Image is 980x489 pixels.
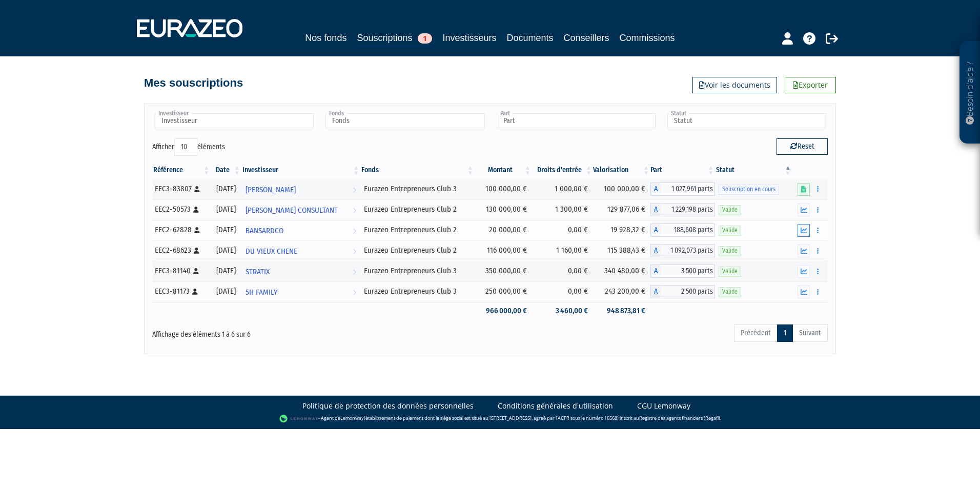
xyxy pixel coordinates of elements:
span: 1 [418,33,432,44]
i: [Français] Personne physique [193,268,199,274]
a: 1 [777,324,793,342]
span: 3 500 parts [661,264,715,278]
span: A [650,285,661,298]
td: 0,00 € [532,261,593,281]
a: Souscriptions1 [357,31,432,47]
span: Valide [719,267,741,276]
img: 1732889491-logotype_eurazeo_blanc_rvb.png [137,19,242,37]
th: Fonds: activer pour trier la colonne par ordre croissant [360,161,475,179]
span: BANSARDCO [246,221,283,240]
a: STRATIX [241,261,360,281]
span: Valide [719,226,741,235]
div: A - Eurazeo Entrepreneurs Club 3 [650,264,715,278]
span: A [650,182,661,196]
i: Voir l'investisseur [353,221,356,240]
div: A - Eurazeo Entrepreneurs Club 2 [650,203,715,216]
td: 1 000,00 € [532,179,593,199]
span: A [650,203,661,216]
span: 188,608 parts [661,223,715,237]
td: 948 873,81 € [593,302,650,320]
a: Lemonway [340,415,364,421]
span: DU VIEUX CHENE [246,242,297,261]
td: 100 000,00 € [475,179,532,199]
span: [PERSON_NAME] [246,180,296,199]
td: 3 460,00 € [532,302,593,320]
a: Conditions générales d'utilisation [498,401,613,411]
div: [DATE] [214,245,237,256]
i: Voir l'investisseur [353,180,356,199]
td: 350 000,00 € [475,261,532,281]
td: 250 000,00 € [475,281,532,302]
i: Voir l'investisseur [353,283,356,302]
a: Conseillers [564,31,609,45]
a: [PERSON_NAME] [241,179,360,199]
div: Eurazeo Entrepreneurs Club 3 [364,266,471,276]
td: 0,00 € [532,281,593,302]
a: Nos fonds [305,31,346,45]
div: Eurazeo Entrepreneurs Club 3 [364,286,471,297]
span: A [650,223,661,237]
a: Investisseurs [442,31,496,45]
p: Besoin d'aide ? [964,47,976,139]
a: [PERSON_NAME] CONSULTANT [241,199,360,220]
td: 966 000,00 € [475,302,532,320]
div: EEC2-68623 [155,245,207,256]
td: 19 928,32 € [593,220,650,240]
th: Droits d'entrée: activer pour trier la colonne par ordre croissant [532,161,593,179]
h4: Mes souscriptions [144,77,243,89]
span: 2 500 parts [661,285,715,298]
th: Valorisation: activer pour trier la colonne par ordre croissant [593,161,650,179]
span: [PERSON_NAME] CONSULTANT [246,201,338,220]
div: EEC3-81140 [155,266,207,276]
div: [DATE] [214,184,237,194]
a: Registre des agents financiers (Regafi) [639,415,720,421]
span: 1 229,198 parts [661,203,715,216]
td: 115 388,43 € [593,240,650,261]
div: EEC3-81173 [155,286,207,297]
th: Part: activer pour trier la colonne par ordre croissant [650,161,715,179]
div: - Agent de (établissement de paiement dont le siège social est situé au [STREET_ADDRESS], agréé p... [10,414,970,424]
td: 100 000,00 € [593,179,650,199]
button: Reset [777,138,828,155]
div: Eurazeo Entrepreneurs Club 2 [364,245,471,256]
td: 243 200,00 € [593,281,650,302]
td: 129 877,06 € [593,199,650,220]
div: EEC2-62828 [155,225,207,235]
span: A [650,244,661,257]
div: A - Eurazeo Entrepreneurs Club 3 [650,182,715,196]
div: Affichage des éléments 1 à 6 sur 6 [152,323,425,340]
a: Politique de protection des données personnelles [302,401,474,411]
span: Valide [719,287,741,297]
i: Voir l'investisseur [353,201,356,220]
th: Date: activer pour trier la colonne par ordre croissant [211,161,241,179]
a: Commissions [620,31,675,45]
div: [DATE] [214,204,237,215]
div: Eurazeo Entrepreneurs Club 3 [364,184,471,194]
i: Voir l'investisseur [353,242,356,261]
a: Documents [507,31,554,45]
a: Voir les documents [692,77,777,93]
td: 0,00 € [532,220,593,240]
a: 5H FAMILY [241,281,360,302]
td: 1 160,00 € [532,240,593,261]
div: A - Eurazeo Entrepreneurs Club 2 [650,244,715,257]
th: Montant: activer pour trier la colonne par ordre croissant [475,161,532,179]
a: Exporter [785,77,836,93]
div: A - Eurazeo Entrepreneurs Club 2 [650,223,715,237]
span: 1 092,073 parts [661,244,715,257]
th: Référence : activer pour trier la colonne par ordre croissant [152,161,211,179]
a: DU VIEUX CHENE [241,240,360,261]
i: Voir l'investisseur [353,262,356,281]
td: 116 000,00 € [475,240,532,261]
i: [Français] Personne physique [194,186,200,192]
th: Statut : activer pour trier la colonne par ordre d&eacute;croissant [715,161,792,179]
div: Eurazeo Entrepreneurs Club 2 [364,225,471,235]
div: Eurazeo Entrepreneurs Club 2 [364,204,471,215]
div: EEC2-50573 [155,204,207,215]
div: EEC3-83807 [155,184,207,194]
span: Souscription en cours [719,185,779,194]
label: Afficher éléments [152,138,225,156]
span: A [650,264,661,278]
a: CGU Lemonway [637,401,690,411]
i: [Français] Personne physique [192,289,198,295]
